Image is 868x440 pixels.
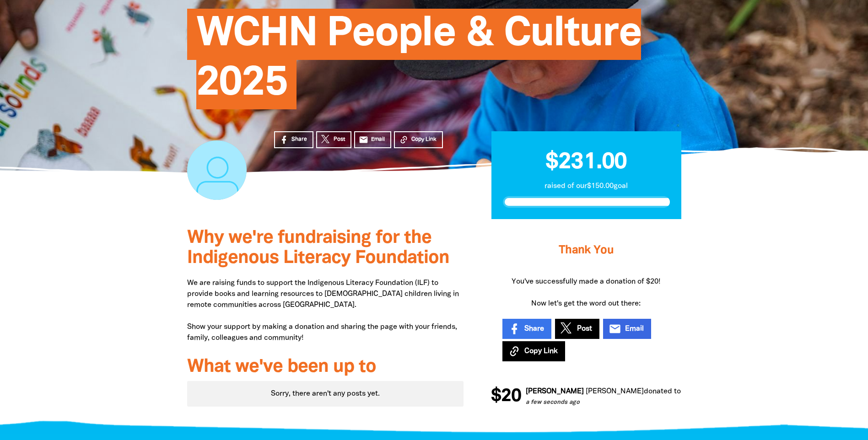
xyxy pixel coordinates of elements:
em: [PERSON_NAME] [526,388,584,395]
a: WCHN People & Culture 2025 [681,388,780,395]
a: emailEmail [354,131,392,148]
a: Share [274,131,313,148]
button: Copy Link [502,341,565,361]
div: Donation stream [491,382,681,420]
a: Post [555,319,599,339]
p: a few seconds ago [526,398,780,408]
h3: Thank You [502,232,669,269]
a: Post [316,131,351,148]
span: Share [291,135,307,144]
span: Email [371,135,385,144]
div: Paginated content [187,381,464,407]
p: raised of our $150.00 goal [503,181,670,192]
span: Post [577,323,592,334]
span: $20 [491,387,521,406]
span: Post [334,135,345,144]
span: $231.00 [545,152,627,173]
a: emailEmail [603,319,651,339]
span: Share [524,323,544,334]
span: Copy Link [524,346,558,357]
em: [PERSON_NAME] [586,388,644,395]
a: Share [502,319,551,339]
p: You've successfully made a donation of $20! [502,276,669,287]
span: WCHN People & Culture 2025 [196,16,642,109]
h3: What we've been up to [187,357,464,377]
i: email [359,135,368,145]
p: We are raising funds to support the Indigenous Literacy Foundation (ILF) to provide books and lea... [187,278,464,343]
span: Copy Link [411,135,437,144]
span: Email [625,323,644,334]
div: Sorry, there aren't any posts yet. [187,381,464,407]
p: Now let's get the word out there: [502,298,669,309]
button: Copy Link [394,131,443,148]
span: donated to [644,388,681,395]
i: email [609,322,621,335]
span: Why we're fundraising for the Indigenous Literacy Foundation [187,230,449,267]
